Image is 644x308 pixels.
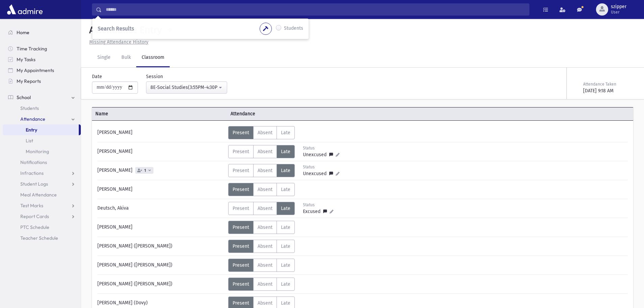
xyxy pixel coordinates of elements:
[26,148,49,155] span: Monitoring
[20,159,47,165] span: Notifications
[281,149,290,155] span: Late
[233,300,249,306] span: Present
[3,157,81,168] a: Notifications
[3,103,81,114] a: Students
[258,130,272,136] span: Absent
[17,46,47,52] span: Time Tracking
[3,179,81,189] a: Student Logs
[258,300,272,306] span: Absent
[281,224,290,230] span: Late
[611,9,626,15] span: User
[303,164,339,170] div: Status
[233,281,249,287] span: Present
[94,221,228,234] div: [PERSON_NAME]
[258,168,272,173] span: Absent
[17,94,31,100] span: School
[281,206,290,211] span: Late
[281,168,290,173] span: Late
[303,145,339,151] div: Status
[611,4,626,9] span: szipper
[3,124,79,135] a: Entry
[92,48,116,67] a: Single
[233,262,249,268] span: Present
[258,262,272,268] span: Absent
[20,213,49,219] span: Report Cards
[20,116,45,122] span: Attendance
[284,25,303,33] label: Students
[3,233,81,243] a: Teacher Schedule
[233,130,249,136] span: Present
[258,187,272,192] span: Absent
[281,130,290,136] span: Late
[303,170,329,177] span: Unexcused
[3,54,81,65] a: My Tasks
[94,126,228,139] div: [PERSON_NAME]
[233,149,249,155] span: Present
[258,224,272,230] span: Absent
[258,243,272,249] span: Absent
[303,208,323,215] span: Excused
[233,243,249,249] span: Present
[3,43,81,54] a: Time Tracking
[233,187,249,192] span: Present
[3,92,81,103] a: School
[233,168,249,173] span: Present
[17,29,29,35] span: Home
[258,206,272,211] span: Absent
[20,224,49,230] span: PTC Schedule
[228,202,295,215] div: AttTypes
[17,67,54,73] span: My Appointments
[116,48,136,67] a: Bulk
[3,211,81,222] a: Report Cards
[3,27,81,38] a: Home
[94,278,228,291] div: [PERSON_NAME] ([PERSON_NAME])
[583,81,632,87] div: Attendance Taken
[303,202,333,208] div: Status
[5,3,44,16] img: AdmirePro
[20,192,57,198] span: Meal Attendance
[94,259,228,272] div: [PERSON_NAME] ([PERSON_NAME])
[228,164,295,177] div: AttTypes
[26,138,33,144] span: List
[89,39,148,45] u: Missing Attendance History
[583,87,632,94] div: [DATE] 9:18 AM
[136,48,170,67] a: Classroom
[87,24,162,36] h5: Attendance Entry
[92,110,227,117] span: Name
[281,281,290,287] span: Late
[233,206,249,211] span: Present
[3,135,81,146] a: List
[3,76,81,87] a: My Reports
[281,262,290,268] span: Late
[17,78,41,84] span: My Reports
[303,151,329,158] span: Unexcused
[20,105,39,111] span: Students
[94,202,228,215] div: Deutsch, Akiva
[20,203,43,209] span: Test Marks
[228,278,295,291] div: AttTypes
[228,183,295,196] div: AttTypes
[228,145,295,158] div: AttTypes
[146,73,163,80] label: Session
[281,300,290,306] span: Late
[20,181,48,187] span: Student Logs
[92,73,102,80] label: Date
[94,240,228,253] div: [PERSON_NAME] ([PERSON_NAME])
[20,235,58,241] span: Teacher Schedule
[258,149,272,155] span: Absent
[3,168,81,179] a: Infractions
[228,221,295,234] div: AttTypes
[281,187,290,192] span: Late
[17,56,35,63] span: My Tasks
[3,146,81,157] a: Monitoring
[258,281,272,287] span: Absent
[94,183,228,196] div: [PERSON_NAME]
[94,145,228,158] div: [PERSON_NAME]
[3,222,81,233] a: PTC Schedule
[228,240,295,253] div: AttTypes
[3,114,81,124] a: Attendance
[26,127,37,133] span: Entry
[228,259,295,272] div: AttTypes
[20,170,44,176] span: Infractions
[3,189,81,200] a: Meal Attendance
